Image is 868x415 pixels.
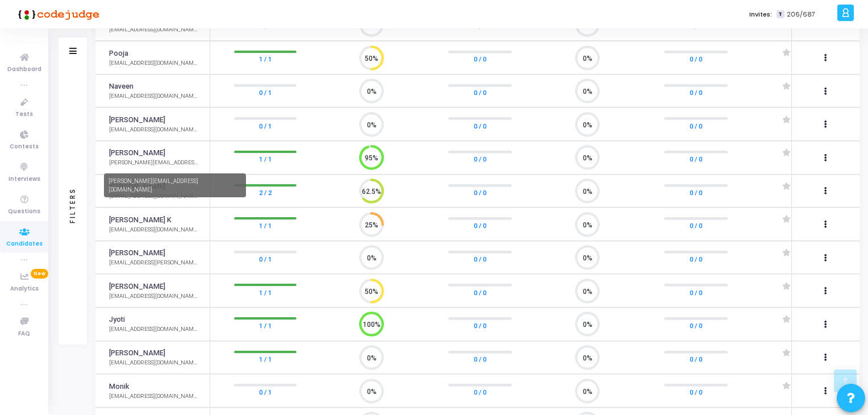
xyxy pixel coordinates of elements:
span: New [31,269,48,279]
a: 0 / 1 [259,87,272,98]
a: 1 / 1 [259,153,272,165]
a: 0 / 0 [690,220,702,231]
a: 0 / 1 [259,120,272,131]
span: Tests [15,110,33,119]
a: Pooja [109,48,128,59]
a: 0 / 1 [259,254,272,265]
a: [PERSON_NAME] [109,148,165,159]
a: 0 / 0 [690,153,702,165]
a: 0 / 0 [474,354,486,365]
div: [EMAIL_ADDRESS][DOMAIN_NAME] [109,92,198,101]
a: 0 / 0 [474,120,486,131]
a: 0 / 0 [690,87,702,98]
span: Candidates [6,239,43,249]
span: FAQ [18,329,30,339]
div: 0 [782,59,825,68]
span: 206/687 [787,10,815,19]
span: Questions [8,207,40,217]
div: 0 [782,125,825,135]
div: 0 [782,359,825,368]
a: 0 / 0 [690,53,702,65]
div: 0 [782,325,825,335]
div: [PERSON_NAME][EMAIL_ADDRESS][DOMAIN_NAME] [109,159,198,167]
a: 1 / 1 [259,320,272,331]
a: 1 / 1 [259,354,272,365]
div: [EMAIL_ADDRESS][DOMAIN_NAME] [109,226,198,234]
a: 2 / 2 [259,187,272,198]
div: 0 [782,92,825,102]
a: 1 / 1 [259,53,272,65]
a: 0 / 0 [690,120,702,131]
a: [PERSON_NAME] [109,248,165,259]
a: 0 / 0 [690,287,702,298]
a: 0 / 0 [474,187,486,198]
label: Invites: [749,10,772,19]
div: [EMAIL_ADDRESS][DOMAIN_NAME] [109,59,198,68]
div: [EMAIL_ADDRESS][DOMAIN_NAME] [109,292,198,301]
a: 0 / 0 [690,387,702,398]
a: [PERSON_NAME] [109,281,165,292]
a: 0 / 0 [474,387,486,398]
div: [EMAIL_ADDRESS][DOMAIN_NAME] [109,126,198,134]
a: 0 / 0 [474,53,486,65]
div: 0 [782,26,825,35]
div: [EMAIL_ADDRESS][DOMAIN_NAME] [109,325,198,334]
div: [EMAIL_ADDRESS][DOMAIN_NAME] [109,392,198,401]
div: 0 [782,225,825,235]
a: 1 / 1 [259,287,272,298]
span: Contests [10,142,39,152]
div: 0 [782,159,825,168]
a: [PERSON_NAME] [109,115,165,126]
div: [PERSON_NAME][EMAIL_ADDRESS][DOMAIN_NAME] [104,173,246,197]
a: 0 / 0 [474,87,486,98]
a: Jyoti [109,314,125,325]
img: logo [14,3,99,26]
div: 0 [782,259,825,268]
a: 0 / 0 [474,320,486,331]
span: Analytics [10,284,39,294]
a: [PERSON_NAME] K [109,215,172,226]
a: 0 / 0 [474,220,486,231]
a: 0 / 1 [259,387,272,398]
span: T [777,10,784,19]
a: 0 / 0 [474,254,486,265]
div: [EMAIL_ADDRESS][DOMAIN_NAME] [109,359,198,367]
a: 0 / 0 [474,153,486,165]
a: [PERSON_NAME] [109,348,165,359]
div: 0 [782,292,825,301]
a: 0 / 0 [690,320,702,331]
a: Monik [109,381,129,392]
div: Filters [68,142,78,267]
a: 0 / 0 [690,187,702,198]
div: 0 [782,192,825,202]
div: [EMAIL_ADDRESS][DOMAIN_NAME] [109,26,198,34]
a: 0 / 0 [690,354,702,365]
span: Interviews [9,175,40,184]
span: Dashboard [7,65,41,74]
a: Naveen [109,81,133,92]
a: 0 / 0 [474,287,486,298]
div: 0 [782,392,825,401]
a: 0 / 0 [690,254,702,265]
a: 1 / 1 [259,220,272,231]
div: [EMAIL_ADDRESS][PERSON_NAME][DOMAIN_NAME] [109,259,198,267]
